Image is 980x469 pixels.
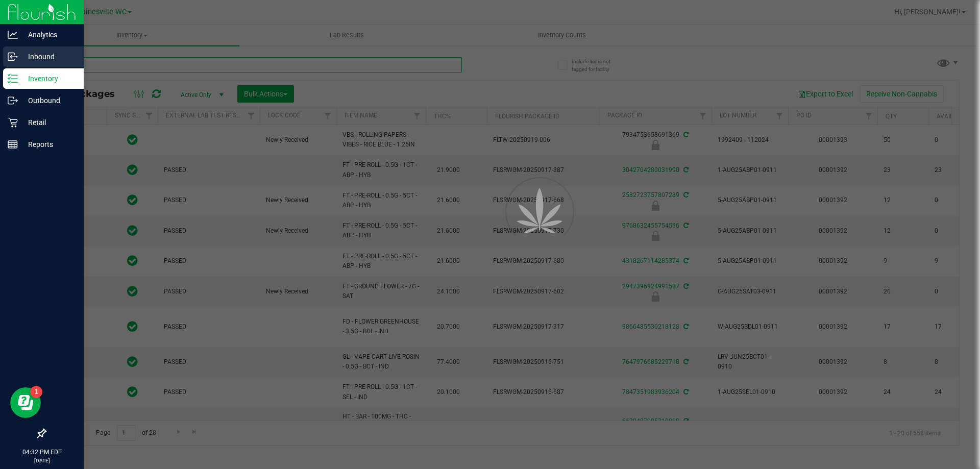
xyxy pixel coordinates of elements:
[5,448,79,457] p: 04:32 PM EDT
[18,29,79,41] p: Analytics
[18,94,79,107] p: Outbound
[8,73,18,84] inline-svg: Inventory
[8,30,18,40] inline-svg: Analytics
[10,387,41,418] iframe: Resource center
[30,386,42,398] iframe: Resource center unread badge
[5,457,79,464] p: [DATE]
[8,52,18,62] inline-svg: Inbound
[8,117,18,128] inline-svg: Retail
[18,72,79,85] p: Inventory
[18,51,79,63] p: Inbound
[8,139,18,150] inline-svg: Reports
[8,95,18,106] inline-svg: Outbound
[18,138,79,151] p: Reports
[18,116,79,129] p: Retail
